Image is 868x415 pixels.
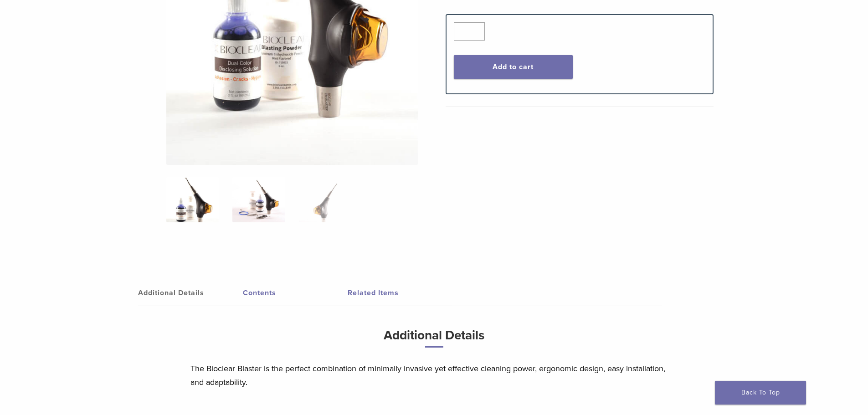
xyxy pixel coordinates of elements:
a: Additional Details [138,280,243,306]
img: Blaster Kit - Image 3 [299,177,351,222]
a: Contents [243,280,348,306]
img: Blaster Kit - Image 2 [232,177,285,222]
button: Add to cart [454,55,573,79]
a: Related Items [348,280,452,306]
p: The Bioclear Blaster is the perfect combination of minimally invasive yet effective cleaning powe... [190,362,678,389]
h3: Additional Details [190,324,678,355]
img: Bioclear-Blaster-Kit-Simplified-1-e1548850725122-324x324.jpg [166,177,219,222]
a: Back To Top [715,381,806,405]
